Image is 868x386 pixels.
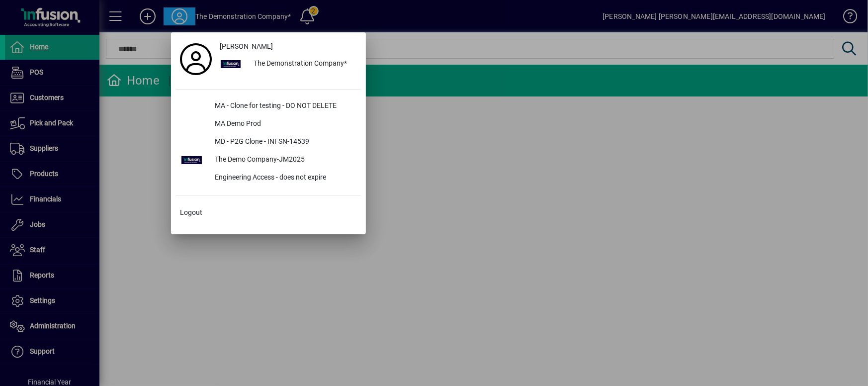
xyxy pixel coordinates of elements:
[176,133,361,151] button: MD - P2G Clone - INFSN-14539
[176,151,361,169] button: The Demo Company-JM2025
[220,41,273,52] span: [PERSON_NAME]
[207,115,361,133] div: MA Demo Prod
[207,169,361,187] div: Engineering Access - does not expire
[207,133,361,151] div: MD - P2G Clone - INFSN-14539
[216,55,361,73] button: The Demonstration Company*
[246,55,361,73] div: The Demonstration Company*
[176,203,361,221] button: Logout
[207,151,361,169] div: The Demo Company-JM2025
[216,37,361,55] a: [PERSON_NAME]
[180,207,202,218] span: Logout
[176,115,361,133] button: MA Demo Prod
[176,50,216,68] a: Profile
[176,97,361,115] button: MA - Clone for testing - DO NOT DELETE
[207,97,361,115] div: MA - Clone for testing - DO NOT DELETE
[176,169,361,187] button: Engineering Access - does not expire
